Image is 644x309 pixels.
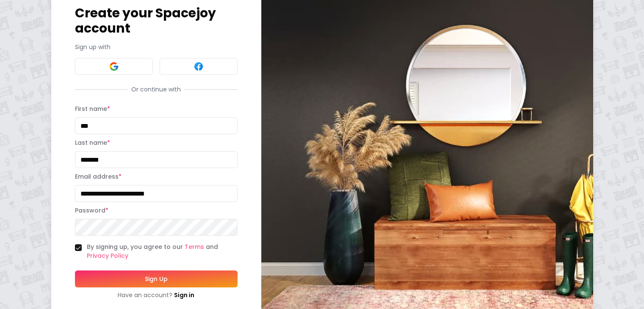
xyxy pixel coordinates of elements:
[128,85,184,94] span: Or continue with
[174,291,194,299] a: Sign in
[75,206,108,215] label: Password
[109,61,119,72] img: Google signin
[185,243,204,251] a: Terms
[75,105,110,113] label: First name
[75,6,238,36] h1: Create your Spacejoy account
[75,138,110,147] label: Last name
[87,243,238,260] label: By signing up, you agree to our and
[75,43,238,51] p: Sign up with
[75,291,238,299] div: Have an account?
[75,172,122,181] label: Email address
[193,61,204,72] img: Facebook signin
[75,270,238,287] button: Sign Up
[87,251,128,260] a: Privacy Policy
